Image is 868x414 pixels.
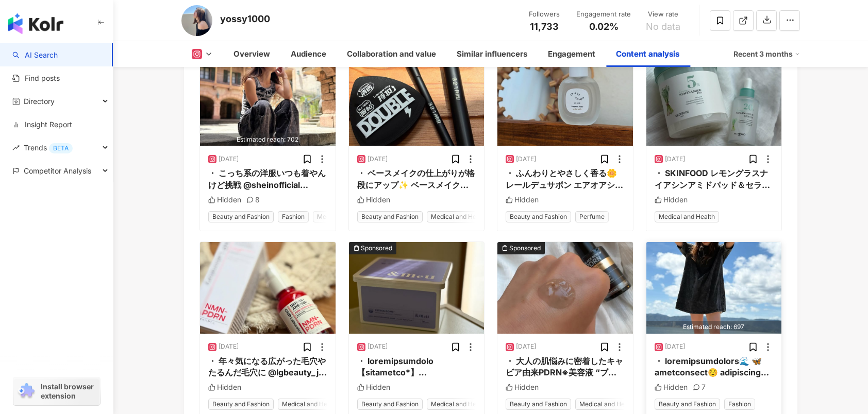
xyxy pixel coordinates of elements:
div: Overview [233,48,270,60]
span: Medical and Health [278,399,342,410]
div: Sponsored [361,243,392,253]
span: Trends [24,136,73,159]
span: Fashion [724,399,755,410]
img: logo [8,13,63,34]
span: Install browser extension [41,382,97,401]
span: Beauty and Fashion [506,399,571,410]
div: [DATE] [219,155,239,164]
div: Estimated reach: 702 [200,133,336,146]
div: View rate [643,9,682,20]
span: Medical and Health [655,211,719,222]
span: Medical and Health [427,399,491,410]
span: rise [12,144,20,151]
a: searchAI Search [12,50,58,60]
span: No data [646,22,680,32]
img: KOL Avatar [181,5,212,36]
div: BETA [49,143,73,153]
span: Competitor Analysis [24,159,91,182]
span: Beauty and Fashion [655,399,720,410]
div: Engagement [548,48,595,60]
span: Beauty and Fashion [357,211,423,222]
img: post-image [646,242,782,334]
span: Directory [24,90,55,113]
div: ・ loremipsumdolors🌊 🦋ametconsect☺️ adipiscingeli🪨 @seddoeiusmodt @incid_utlab etdoloremag、aliquae... [655,355,774,378]
a: chrome extensionInstall browser extension [13,377,100,405]
div: Engagement rate [576,9,631,20]
div: Hidden [357,382,390,392]
span: Beauty and Fashion [357,399,423,410]
div: Hidden [357,195,390,205]
div: Hidden [506,382,539,392]
img: post-image [646,54,782,146]
div: Content analysis [616,48,679,60]
img: chrome extension [16,383,36,400]
div: ・ ベースメイクの仕上がりが格段にアップ✨️ ベースメイクツール３点セット @bljjapan 時短＆プロ仕上げが叶えられる プロ仕様のベースツール3点セット セット内容はこちら • フラットフ... [357,167,476,191]
span: Beauty and Fashion [506,211,571,222]
div: Followers [525,9,564,20]
img: post-image [349,54,485,146]
div: ・ ふんわりとやさしく香る🌼 レールデュサボン エアオアシス フレグランスウォーター @lairdesavon_[GEOGRAPHIC_DATA] “柔軟剤以上、香水未満の香り”で、ナチュラル派... [506,167,625,191]
span: Fashion [278,211,309,222]
div: ・ 大人の肌悩みに密着したキャビア由来PDRN※美容液 “ブラックPDRN 美容液” @naturerepublic_jp 美容液にキャビアが使われてる‼️😳 キャビア(動物由来) + 黒大根(... [506,355,625,378]
span: Medical and Health [575,399,640,410]
div: Hidden [208,195,241,205]
button: Sponsored [349,242,485,334]
div: [DATE] [516,155,536,164]
a: Find posts [12,73,60,83]
div: [DATE] [665,342,685,351]
div: Estimated reach: 697 [646,321,782,334]
div: 7 [693,382,706,392]
span: Beauty and Fashion [208,211,274,222]
button: Sponsored [497,242,633,334]
div: Hidden [208,382,241,392]
div: Hidden [655,382,688,392]
div: Hidden [655,195,688,205]
div: ・ loremipsumdolo 【sitametco*】 @adipiscingelit seddoeiusmodtem、incididuntutlab etdoloremagnaaliq、e... [357,355,476,378]
div: Collaboration and value [347,48,436,60]
img: post-image [200,54,336,146]
div: [DATE] [368,342,388,351]
div: [DATE] [516,342,536,351]
span: Perfume [575,211,609,222]
div: [DATE] [665,155,685,164]
img: post-image [200,242,336,334]
div: Recent 3 months [733,46,800,62]
div: Hidden [506,195,539,205]
button: Estimated reach: 697 [646,242,782,334]
span: 0.02% [589,22,619,32]
div: Audience [291,48,326,60]
img: post-image [349,242,485,334]
a: Insight Report [12,119,72,130]
div: ・ SKINFOOD レモングラスナイアシンアミドパッド＆セラム @skinfood_[GEOGRAPHIC_DATA] 🟩レモングラスナイアシンアミド20％セラム ナイアシンアミド20%配合の... [655,167,774,191]
span: Medical and Health [313,211,377,222]
div: yossy1000 [220,12,270,25]
div: Sponsored [509,243,541,253]
div: ・ こっち系の洋服いつも着やんけど挑戦 @sheinofficial @shein_[GEOGRAPHIC_DATA] クーポンコードご利用で、お買い上げ金額 ▫️3000～5,999 円までは... [208,167,327,191]
div: [DATE] [219,342,239,351]
div: Similar influencers [457,48,527,60]
span: Beauty and Fashion [208,399,274,410]
div: [DATE] [368,155,388,164]
span: Medical and Health [427,211,491,222]
img: post-image [497,242,633,334]
img: post-image [497,54,633,146]
span: 11,733 [530,21,559,32]
div: 8 [246,195,260,205]
div: ・ 年々気になる広がった毛穴やたるんだ毛穴に @lgbeauty_jp “NMN-PDRN ダーマアンサーポアファーミングアンプル” たるんだ肌をケアし、老化を緩和するNADの前駆体高純度NMN... [208,355,327,378]
button: Estimated reach: 702 [200,54,336,146]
